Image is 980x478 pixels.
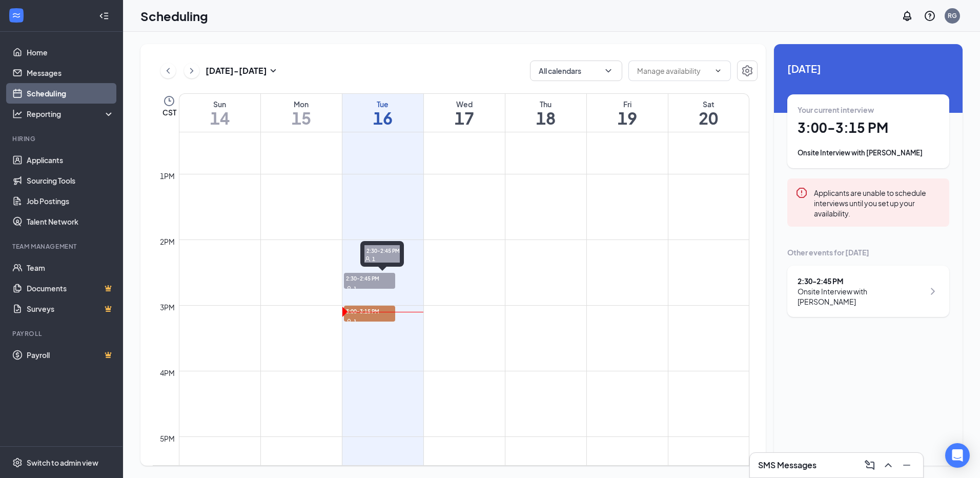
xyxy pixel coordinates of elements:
[787,247,949,257] div: Other events for [DATE]
[160,63,176,78] button: ChevronLeft
[346,318,352,325] svg: User
[27,109,115,119] div: Reporting
[901,10,913,22] svg: Notifications
[27,83,114,104] a: Scheduling
[27,298,114,319] a: SurveysCrown
[741,65,753,77] svg: Settings
[798,276,924,286] div: 2:30 - 2:45 PM
[261,109,342,127] h1: 15
[162,107,176,117] span: CST
[344,306,395,316] span: 3:00-3:15 PM
[140,7,208,25] h1: Scheduling
[798,119,939,136] h1: 3:00 - 3:15 PM
[795,187,808,199] svg: Error
[267,65,279,77] svg: SmallChevronDown
[163,65,173,77] svg: ChevronLeft
[12,457,23,468] svg: Settings
[99,11,109,21] svg: Collapse
[758,460,816,471] h3: SMS Messages
[27,63,114,83] a: Messages
[158,236,177,247] div: 2pm
[27,191,114,211] a: Job Postings
[424,109,505,127] h1: 17
[12,329,112,338] div: Payroll
[179,99,260,109] div: Sun
[587,99,668,109] div: Fri
[27,170,114,191] a: Sourcing Tools
[261,94,342,132] a: September 15, 2025
[12,242,112,251] div: Team Management
[27,42,114,63] a: Home
[27,457,98,468] div: Switch to admin view
[206,65,267,76] h3: [DATE] - [DATE]
[603,66,614,76] svg: ChevronDown
[505,94,586,132] a: September 18, 2025
[668,109,749,127] h1: 20
[354,318,357,325] span: 1
[342,109,423,127] h1: 16
[342,94,423,132] a: September 16, 2025
[862,457,878,473] button: ComposeMessage
[814,187,941,218] div: Applicants are unable to schedule interviews until you set up your availability.
[424,99,505,109] div: Wed
[424,94,505,132] a: September 17, 2025
[27,278,114,298] a: DocumentsCrown
[798,105,939,115] div: Your current interview
[342,99,423,109] div: Tue
[864,459,876,471] svg: ComposeMessage
[882,459,894,471] svg: ChevronUp
[184,63,199,78] button: ChevronRight
[899,457,915,473] button: Minimize
[587,94,668,132] a: September 19, 2025
[179,109,260,127] h1: 14
[27,345,114,365] a: PayrollCrown
[364,245,400,255] span: 2:30-2:45 PM
[364,256,371,262] svg: User
[787,61,949,76] span: [DATE]
[27,211,114,232] a: Talent Network
[668,99,749,109] div: Sat
[948,11,957,20] div: RG
[901,459,913,471] svg: Minimize
[27,150,114,170] a: Applicants
[637,65,710,76] input: Manage availability
[372,255,375,263] span: 1
[163,95,175,107] svg: Clock
[179,94,260,132] a: September 14, 2025
[587,109,668,127] h1: 19
[11,10,22,21] svg: WorkstreamLogo
[354,285,357,292] span: 1
[945,443,970,468] div: Open Intercom Messenger
[346,286,352,292] svg: User
[158,433,177,444] div: 5pm
[344,273,395,283] span: 2:30-2:45 PM
[27,257,114,278] a: Team
[530,61,622,81] button: All calendarsChevronDown
[158,170,177,182] div: 1pm
[714,67,722,75] svg: ChevronDown
[880,457,896,473] button: ChevronUp
[737,61,758,81] button: Settings
[12,109,23,119] svg: Analysis
[668,94,749,132] a: September 20, 2025
[924,10,936,22] svg: QuestionInfo
[158,367,177,379] div: 4pm
[261,99,342,109] div: Mon
[187,65,197,77] svg: ChevronRight
[505,109,586,127] h1: 18
[927,285,939,297] svg: ChevronRight
[12,134,112,143] div: Hiring
[798,286,924,307] div: Onsite Interview with [PERSON_NAME]
[158,302,177,313] div: 3pm
[505,99,586,109] div: Thu
[798,148,939,158] div: Onsite Interview with [PERSON_NAME]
